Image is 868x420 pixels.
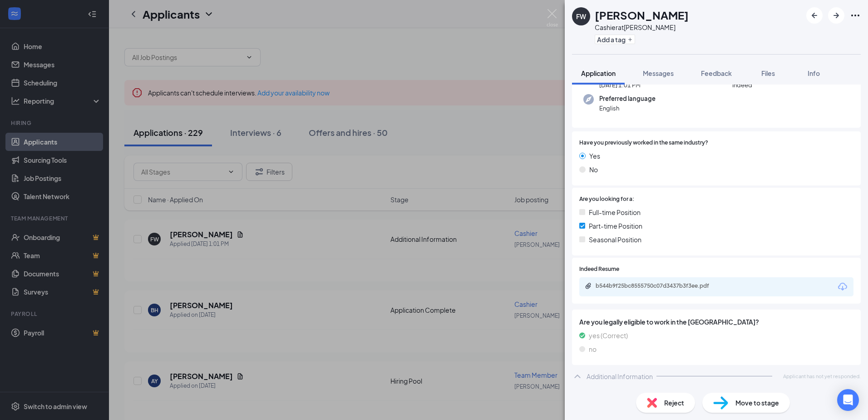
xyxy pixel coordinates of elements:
div: FW [576,12,586,21]
div: Additional Information [587,372,653,381]
svg: Download [837,281,848,292]
button: ArrowLeftNew [806,7,823,24]
span: Part-time Position [589,221,642,231]
button: PlusAdd a tag [595,35,635,44]
div: b544b9f25bc8555750c07d3437b3f3ee.pdf [596,282,723,290]
svg: ArrowLeftNew [809,10,820,21]
button: ArrowRight [828,7,844,24]
div: Cashier at [PERSON_NAME] [595,23,689,32]
span: Preferred language [599,94,656,103]
span: Applicant has not yet responded. [783,372,861,380]
span: Full-time Position [589,207,641,217]
svg: Plus [627,37,633,42]
span: Seasonal Position [589,235,641,245]
span: Indeed [732,80,753,90]
span: no [589,344,597,354]
svg: Ellipses [850,10,861,21]
span: Yes [589,151,600,161]
span: Messages [643,69,674,77]
h1: [PERSON_NAME] [595,7,689,23]
svg: ArrowRight [831,10,842,21]
span: Indeed Resume [579,265,619,274]
span: [DATE] 1:01 PM [599,80,641,90]
span: Application [581,69,616,77]
svg: Paperclip [585,282,592,290]
span: Files [761,69,775,77]
span: Are you looking for a: [579,195,634,204]
span: Are you legally eligible to work in the [GEOGRAPHIC_DATA]? [579,317,853,327]
span: Reject [664,398,684,408]
svg: ChevronUp [572,371,583,382]
span: Info [808,69,820,77]
span: Move to stage [735,398,779,408]
span: Feedback [701,69,732,77]
span: English [599,104,656,113]
a: Paperclipb544b9f25bc8555750c07d3437b3f3ee.pdf [585,282,732,291]
span: No [589,165,598,175]
span: yes (Correct) [589,330,628,340]
span: Have you previously worked in the same industry? [579,139,708,147]
div: Open Intercom Messenger [837,389,859,411]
